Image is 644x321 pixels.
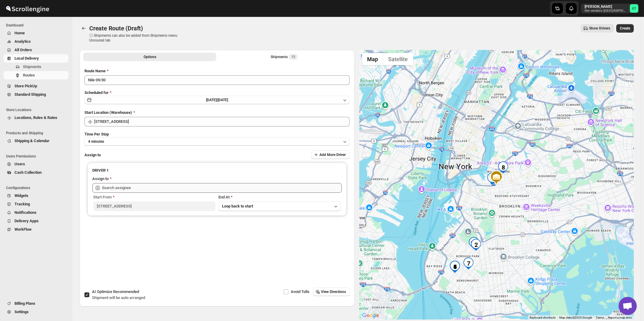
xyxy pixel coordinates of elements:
[486,173,498,185] div: 9
[4,308,68,316] button: Settings
[84,90,109,95] span: Scheduled for
[14,210,36,215] span: Notifications
[14,139,49,143] span: Shipping & Calendar
[271,54,298,60] div: Shipments
[80,63,354,268] div: All Route Options
[320,152,346,157] span: Add More Driver
[14,39,31,44] span: Analytics
[93,195,112,199] span: Start From
[361,312,381,319] a: Open this area in Google Maps (opens a new window)
[92,295,145,300] span: Shipment will be auto arranged
[4,114,68,122] button: Locations, Rules & Rates
[84,110,132,115] span: Start Location (Warehouse)
[4,208,68,217] button: Notifications
[92,289,139,294] span: AI Optimize
[94,117,350,126] input: Search location
[313,288,350,296] button: View Directions
[291,55,295,59] span: 15
[361,312,381,319] img: Google
[585,4,627,9] p: [PERSON_NAME]
[218,194,341,200] div: End At
[630,4,638,13] span: Simcha Trieger
[218,201,341,211] button: Loop back to start
[14,84,37,88] span: Store PickUp
[470,239,482,251] div: 2
[84,75,350,85] input: Eg: Bengaluru Route
[113,289,139,294] span: Recommended
[530,316,556,320] button: Keyboard shortcuts
[88,139,104,144] span: 4 minutes
[449,261,461,273] div: 6
[616,24,634,33] button: Create
[14,115,57,120] span: Locations, Rules & Rates
[92,167,342,173] h3: DRIVER 1
[462,257,474,270] div: 7
[14,227,32,232] span: WorkFlow
[596,316,604,319] a: Terms (opens in new tab)
[14,31,25,35] span: Home
[14,193,28,198] span: Widgets
[632,7,636,11] text: ST
[206,98,217,102] span: [DATE] |
[14,92,46,97] span: Standard Shipping
[4,225,68,234] button: WorkFlow
[4,160,68,168] button: Users
[14,56,39,61] span: Local Delivery
[4,29,68,37] button: Home
[6,108,69,112] span: Store Locations
[6,154,69,159] span: Users Permissions
[84,132,109,136] span: Time Per Stop
[581,24,614,33] button: Show Drivers
[14,219,39,223] span: Delivery Apps
[362,53,383,65] button: Show street map
[620,26,630,31] span: Create
[4,192,68,200] button: Widgets
[83,53,216,61] button: All Route Options
[4,299,68,308] button: Billing Plans
[144,55,156,59] span: Options
[84,153,101,157] span: Assign to
[217,53,351,61] button: Selected Shipments
[497,161,509,173] div: 8
[80,24,88,33] button: Routes
[23,73,35,77] span: Routes
[468,237,480,249] div: 12
[311,151,350,159] button: Add More Driver
[14,170,42,175] span: Cash Collection
[222,204,253,208] span: Loop back to start
[559,316,592,319] span: Map data ©2025 Google
[5,1,50,16] img: ScrollEngine
[4,200,68,208] button: Tracking
[4,137,68,145] button: Shipping & Calendar
[383,53,413,65] button: Show satellite imagery
[4,217,68,225] button: Delivery Apps
[585,9,627,13] p: the-vendors-[GEOGRAPHIC_DATA]
[6,23,69,28] span: Dashboard
[6,185,69,190] span: Configurations
[84,96,350,104] button: [DATE]|[DATE]
[23,64,41,69] span: Shipments
[84,69,106,73] span: Route Name
[581,4,639,13] button: User menu
[14,162,25,166] span: Users
[89,25,143,32] span: Create Route (Draft)
[4,71,68,79] button: Routes
[589,26,610,31] span: Show Drivers
[6,131,69,136] span: Products and Shipping
[4,37,68,46] button: Analytics
[84,137,350,146] button: 4 minutes
[102,183,342,193] input: Search assignee
[14,301,35,306] span: Billing Plans
[291,289,310,294] span: Avoid Tolls
[4,46,68,54] button: All Orders
[4,168,68,177] button: Cash Collection
[4,63,68,71] button: Shipments
[14,48,32,52] span: All Orders
[608,316,632,319] a: Report a map error
[321,289,346,294] span: View Directions
[89,33,184,43] p: ⓘ Shipments can also be added from Shipments menu Unrouted tab
[217,98,228,102] span: [DATE]
[14,310,29,314] span: Settings
[619,297,637,315] div: Open chat
[92,176,109,182] div: Assign to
